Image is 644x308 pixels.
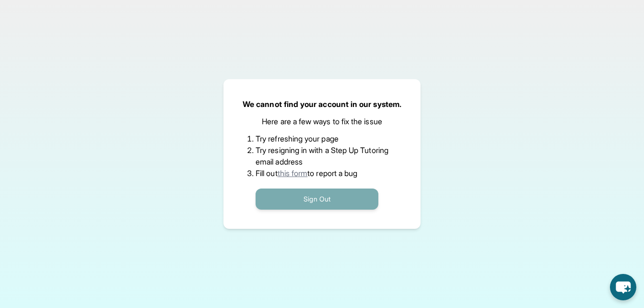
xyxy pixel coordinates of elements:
li: Try refreshing your page [256,133,388,144]
a: this form [278,168,308,178]
li: Try resigning in with a Step Up Tutoring email address [256,144,388,167]
p: We cannot find your account in our system. [243,98,401,110]
button: chat-button [610,274,636,300]
a: Sign Out [256,194,378,203]
button: Sign Out [256,189,378,210]
li: Fill out to report a bug [256,167,388,179]
p: Here are a few ways to fix the issue [262,116,382,127]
